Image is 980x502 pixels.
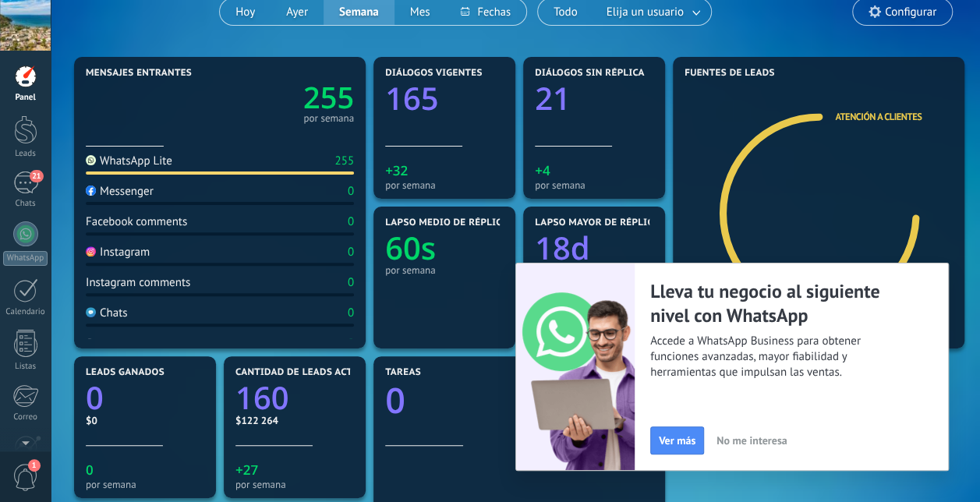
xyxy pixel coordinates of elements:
span: Mensajes entrantes [86,68,192,79]
div: por semana [385,179,504,191]
text: 21 [535,76,571,119]
a: 0 [385,376,653,424]
div: 0 [348,306,354,320]
div: 0 [348,336,354,351]
text: 18d [535,226,590,269]
div: Instagram [86,245,150,260]
text: 0 [86,376,104,419]
div: 0 [348,214,354,229]
span: Tareas [385,367,421,378]
div: Chats [86,306,128,320]
h2: Lleva tu negocio al siguiente nivel con WhatsApp [650,279,904,327]
a: 18d [535,226,653,269]
span: Lapso medio de réplica [385,217,508,228]
div: Panel [3,93,48,103]
img: Instagram [86,246,96,256]
span: Fuentes de leads [685,68,775,79]
span: No me interesa [716,435,787,446]
text: 165 [385,76,439,119]
span: Accede a WhatsApp Business para obtener funciones avanzadas, mayor fiabilidad y herramientas que ... [650,334,904,380]
span: 21 [30,170,43,182]
span: Lapso mayor de réplica [535,217,659,228]
img: Messenger [86,186,96,196]
div: Correo [3,412,48,422]
div: 255 [334,154,354,168]
div: Messenger [86,184,154,199]
div: $0 [86,414,204,427]
div: Calendario [3,307,48,317]
span: 1 [28,459,41,472]
text: 60s [385,226,436,269]
span: Cantidad de leads activos [235,367,375,378]
div: por semana [303,115,354,122]
span: Diálogos vigentes [385,68,483,79]
text: +4 [535,161,550,179]
a: 160 [235,376,354,419]
a: 255 [220,77,354,118]
div: por semana [86,479,204,490]
span: Leads ganados [86,367,165,378]
div: 0 [348,275,354,290]
a: 0 [86,376,204,419]
text: 0 [385,376,405,424]
div: 0 [348,184,354,199]
div: Facebook comments [86,214,187,229]
div: por semana [535,179,653,191]
span: Ver más [659,435,695,446]
div: Leads [3,149,48,159]
div: 0 [348,245,354,260]
img: WaLite-migration.png [516,263,635,470]
text: +32 [385,161,408,179]
div: WhatsApp Lite [86,154,172,168]
button: No me interesa [709,429,794,452]
div: Instagram comments [86,275,190,290]
text: 0 [86,461,94,479]
div: $122 264 [235,414,354,427]
div: WhatsApp [3,251,48,266]
img: WhatsApp Lite [86,155,96,165]
text: 255 [303,77,354,118]
div: Listas [3,362,48,372]
span: Diálogos sin réplica [535,68,645,79]
div: Otros [86,336,113,351]
span: Elija un usuario [603,2,687,23]
text: 160 [235,376,289,419]
text: +27 [235,461,258,479]
img: Chats [86,307,96,317]
div: por semana [385,264,504,276]
span: Configurar [885,5,936,19]
div: por semana [235,479,354,490]
div: Chats [3,199,48,209]
a: Atención a Clientes [835,111,922,123]
button: Ver más [650,426,704,454]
